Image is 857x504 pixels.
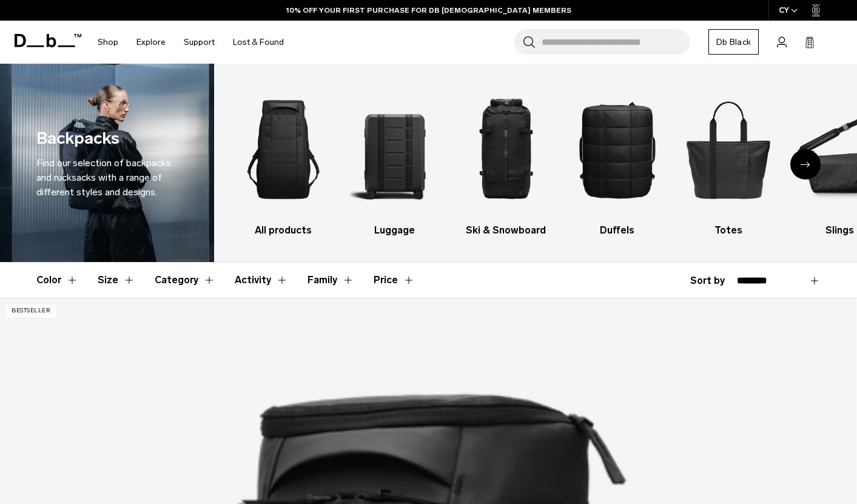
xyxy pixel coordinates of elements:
a: Db Duffels [573,82,662,238]
h3: Duffels [573,223,662,238]
li: 4 / 10 [573,82,662,238]
div: Next slide [790,149,821,180]
nav: Main Navigation [89,21,293,64]
p: Bestseller [6,304,56,317]
img: Db [461,82,551,217]
a: Support [184,21,215,64]
img: Db [350,82,440,217]
li: 3 / 10 [461,82,551,238]
li: 2 / 10 [350,82,440,238]
a: Db Black [708,29,759,55]
li: 5 / 10 [684,82,773,238]
button: Toggle Filter [36,263,78,298]
img: Db [684,82,773,217]
span: Find our selection of backpacks and rucksacks with a range of different styles and designs. [36,157,171,198]
img: Db [238,82,328,217]
a: Db Luggage [350,82,440,238]
h3: Ski & Snowboard [461,223,551,238]
button: Toggle Filter [98,263,135,298]
h3: Luggage [350,223,440,238]
h1: Backpacks [36,126,119,151]
a: Db All products [238,82,328,238]
button: Toggle Price [374,263,415,298]
button: Toggle Filter [155,263,215,298]
h3: All products [238,223,328,238]
a: Lost & Found [233,21,284,64]
a: 10% OFF YOUR FIRST PURCHASE FOR DB [DEMOGRAPHIC_DATA] MEMBERS [286,5,571,16]
a: Db Ski & Snowboard [461,82,551,238]
a: Shop [98,21,118,64]
h3: Totes [684,223,773,238]
img: Db [573,82,662,217]
a: Db Totes [684,82,773,238]
li: 1 / 10 [238,82,328,238]
button: Toggle Filter [308,263,354,298]
a: Explore [136,21,166,64]
button: Toggle Filter [235,263,288,298]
